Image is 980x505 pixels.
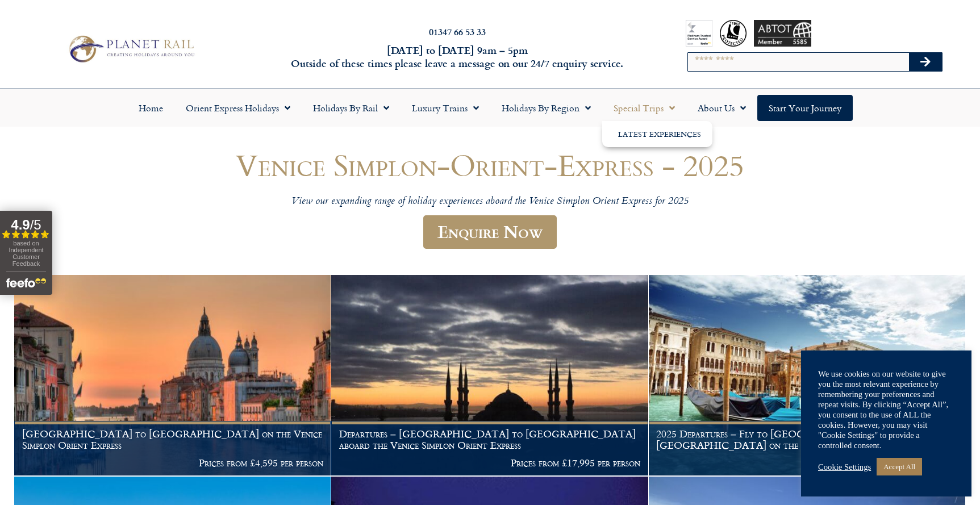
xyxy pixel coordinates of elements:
ul: Special Trips [602,121,712,147]
a: Luxury Trains [401,95,490,121]
a: 2025 Departures – Fly to [GEOGRAPHIC_DATA] & return to [GEOGRAPHIC_DATA] on the Venice Simplon Or... [649,275,966,476]
h6: [DATE] to [DATE] 9am – 5pm Outside of these times please leave a message on our 24/7 enquiry serv... [264,44,650,70]
a: About Us [686,95,757,121]
img: Orient Express Special Venice compressed [14,275,331,475]
h1: Venice Simplon-Orient-Express - 2025 [149,148,831,182]
h1: [GEOGRAPHIC_DATA] to [GEOGRAPHIC_DATA] on the Venice Simplon Orient Express [22,428,323,450]
p: Prices from £17,995 per person [339,457,640,469]
img: Planet Rail Train Holidays Logo [64,32,198,65]
a: Latest Experiences [602,121,712,147]
h1: Departures – [GEOGRAPHIC_DATA] to [GEOGRAPHIC_DATA] aboard the Venice Simplon Orient Express [339,428,640,450]
div: We use cookies on our website to give you the most relevant experience by remembering your prefer... [818,369,954,450]
a: Start your Journey [757,95,853,121]
a: Departures – [GEOGRAPHIC_DATA] to [GEOGRAPHIC_DATA] aboard the Venice Simplon Orient Express Pric... [331,275,648,476]
a: Orient Express Holidays [174,95,302,121]
a: Holidays by Region [490,95,602,121]
img: venice aboard the Orient Express [649,275,965,475]
a: Special Trips [602,95,686,121]
nav: Menu [6,95,974,121]
p: Prices from £4,595 per person [22,457,323,469]
p: View our expanding range of holiday experiences aboard the Venice Simplon Orient Express for 2025 [149,195,831,208]
a: Holidays by Rail [302,95,401,121]
a: Accept All [877,458,922,475]
a: Home [127,95,174,121]
a: [GEOGRAPHIC_DATA] to [GEOGRAPHIC_DATA] on the Venice Simplon Orient Express Prices from £4,595 pe... [14,275,331,476]
button: Search [909,53,942,71]
a: Enquire Now [423,215,557,249]
p: Prices From £4,295 per person [656,457,957,469]
a: Cookie Settings [818,462,871,472]
h1: 2025 Departures – Fly to [GEOGRAPHIC_DATA] & return to [GEOGRAPHIC_DATA] on the Venice Simplon Or... [656,428,957,450]
a: 01347 66 53 33 [429,25,486,38]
